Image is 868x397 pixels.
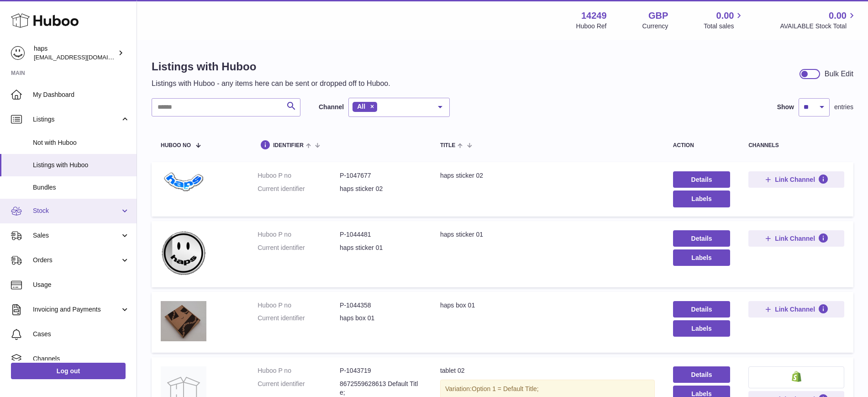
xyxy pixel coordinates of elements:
dd: haps box 01 [340,314,422,323]
span: Not with Huboo [33,138,130,147]
dt: Huboo P no [258,230,340,239]
span: Usage [33,281,130,289]
h1: Listings with Huboo [152,59,390,74]
div: Currency [642,22,668,31]
span: Link Channel [775,305,815,313]
img: shopify-small.png [792,371,801,382]
label: Channel [319,103,344,111]
span: Sales [33,231,120,240]
dt: Huboo P no [258,366,340,375]
dd: 8672559628613 Default Title; [340,380,422,397]
button: Labels [673,320,730,337]
div: Huboo Ref [576,22,607,31]
img: haps sticker 02 [161,171,206,192]
dd: P-1044481 [340,230,422,239]
a: Details [673,171,730,188]
dt: Current identifier [258,314,340,323]
img: internalAdmin-14249@internal.huboo.com [11,46,25,60]
strong: 14249 [581,10,607,22]
a: Details [673,301,730,318]
div: haps [34,44,116,62]
span: Channels [33,355,130,363]
div: channels [748,143,844,148]
div: Bulk Edit [825,69,853,79]
span: Invoicing and Payments [33,305,120,314]
span: Option 1 = Default Title; [472,385,539,392]
div: tablet 02 [440,366,655,375]
button: Labels [673,191,730,207]
div: haps box 01 [440,301,655,310]
dd: P-1047677 [340,171,422,180]
dt: Huboo P no [258,301,340,310]
div: haps sticker 01 [440,230,655,239]
dt: Current identifier [258,243,340,252]
span: [EMAIL_ADDRESS][DOMAIN_NAME] [34,53,134,61]
button: Labels [673,249,730,266]
dd: haps sticker 02 [340,185,422,193]
dt: Current identifier [258,185,340,193]
strong: GBP [648,10,668,22]
span: AVAILABLE Stock Total [780,22,857,31]
a: 0.00 AVAILABLE Stock Total [780,10,857,31]
dd: P-1043719 [340,366,422,375]
a: Log out [11,363,126,379]
span: 0.00 [716,10,734,22]
span: Cases [33,330,130,339]
span: 0.00 [829,10,847,22]
span: Total sales [704,22,744,31]
span: title [440,143,455,148]
button: Link Channel [748,301,844,318]
span: Listings [33,115,120,124]
span: Bundles [33,183,130,192]
dd: P-1044358 [340,301,422,310]
img: haps sticker 01 [161,230,206,276]
dt: Huboo P no [258,171,340,180]
label: Show [777,103,794,111]
span: Orders [33,256,120,265]
span: entries [834,103,853,111]
span: Huboo no [161,143,191,148]
dt: Current identifier [258,380,340,397]
p: Listings with Huboo - any items here can be sent or dropped off to Huboo. [152,79,390,89]
span: My Dashboard [33,90,130,99]
span: identifier [273,143,304,148]
button: Link Channel [748,171,844,188]
a: Details [673,366,730,383]
img: haps box 01 [161,301,206,342]
dd: haps sticker 01 [340,243,422,252]
a: Details [673,230,730,247]
a: 0.00 Total sales [704,10,744,31]
span: Stock [33,206,120,215]
div: haps sticker 02 [440,171,655,180]
div: action [673,143,730,148]
span: All [357,103,365,110]
button: Link Channel [748,230,844,247]
span: Link Channel [775,234,815,243]
span: Link Channel [775,175,815,184]
span: Listings with Huboo [33,161,130,169]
